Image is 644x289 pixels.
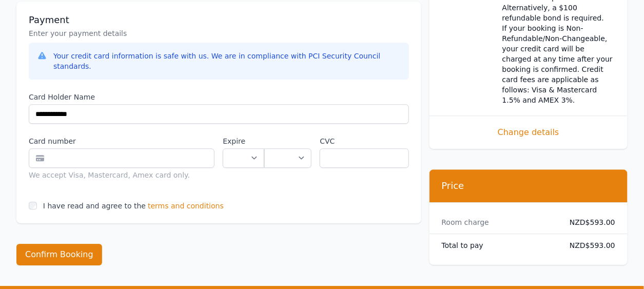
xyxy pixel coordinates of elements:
label: . [264,136,311,146]
div: We accept Visa, Mastercard, Amex card only. [29,170,214,180]
label: Card number [29,136,214,146]
span: terms and conditions [148,201,224,211]
h3: Payment [29,14,409,26]
p: Enter your payment details [29,28,409,38]
div: Your credit card information is safe with us. We are in compliance with PCI Security Council stan... [53,51,401,71]
dd: NZD$593.00 [563,218,615,228]
dd: NZD$593.00 [563,241,615,251]
dt: Total to pay [442,241,555,251]
button: Confirm Booking [16,244,102,265]
label: Expire [223,136,264,146]
label: I have read and agree to the [43,202,146,210]
label: CVC [320,136,408,146]
span: Change details [442,127,615,139]
h3: Price [442,180,615,192]
dt: Room charge [442,218,555,228]
label: Card Holder Name [29,92,409,102]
